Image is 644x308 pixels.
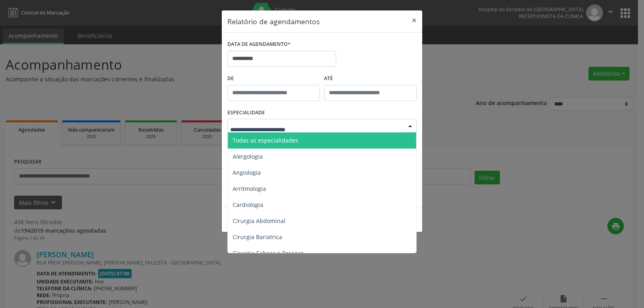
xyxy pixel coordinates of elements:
[233,153,263,160] span: Alergologia
[233,201,263,209] span: Cardiologia
[233,217,285,225] span: Cirurgia Abdominal
[233,185,266,192] span: Arritmologia
[406,10,422,30] button: Close
[233,233,282,241] span: Cirurgia Bariatrica
[227,107,265,119] label: ESPECIALIDADE
[227,16,320,27] h5: Relatório de agendamentos
[227,38,291,51] label: DATA DE AGENDAMENTO
[233,136,298,144] span: Todas as especialidades
[227,72,320,85] label: De
[233,249,303,257] span: Cirurgia Cabeça e Pescoço
[324,72,417,85] label: ATÉ
[233,169,261,176] span: Angiologia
